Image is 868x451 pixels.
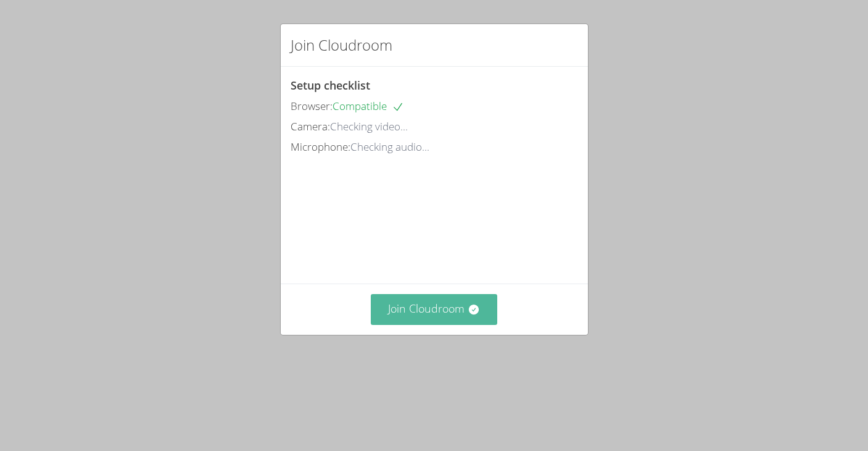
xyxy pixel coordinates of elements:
[291,140,350,154] span: Microphone:
[333,99,404,113] span: Compatible
[350,140,429,154] span: Checking audio...
[291,99,333,113] span: Browser:
[371,294,497,324] button: Join Cloudroom
[291,119,330,133] span: Camera:
[330,119,408,133] span: Checking video...
[291,78,370,93] span: Setup checklist
[291,34,392,56] h2: Join Cloudroom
